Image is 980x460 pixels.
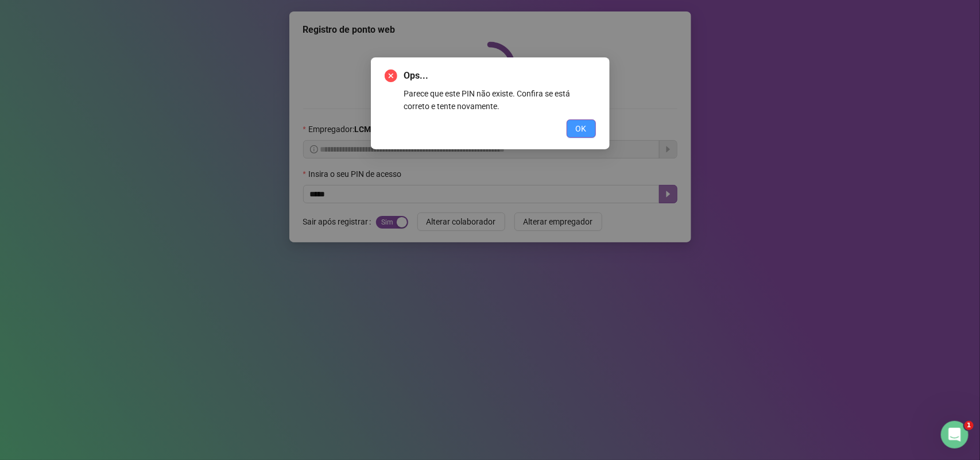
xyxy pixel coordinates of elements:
[404,69,596,83] span: Ops...
[941,421,969,449] iframe: Intercom live chat
[964,421,974,430] span: 1
[576,122,587,135] span: OK
[567,119,596,138] button: OK
[404,87,596,113] div: Parece que este PIN não existe. Confira se está correto e tente novamente.
[385,69,397,82] span: close-circle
